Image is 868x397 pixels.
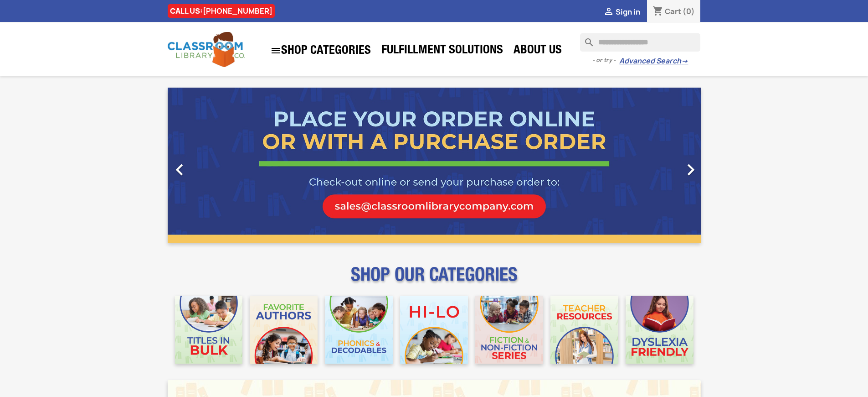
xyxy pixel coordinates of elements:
i:  [270,45,281,56]
i:  [603,7,614,18]
img: CLC_HiLo_Mobile.jpg [400,296,468,364]
a: Fulfillment Solutions [377,42,508,60]
span: - or try - [592,56,619,65]
img: CLC_Favorite_Authors_Mobile.jpg [250,296,318,364]
i: shopping_cart [652,6,663,17]
a: [PHONE_NUMBER] [203,6,272,16]
a: Previous [168,88,248,243]
img: Classroom Library Company [168,32,245,67]
img: CLC_Phonics_And_Decodables_Mobile.jpg [325,296,393,364]
p: SHOP OUR CATEGORIES [168,272,701,288]
img: CLC_Dyslexia_Mobile.jpg [626,296,693,364]
i: search [580,33,591,44]
span: (0) [683,6,695,16]
a: Next [621,88,701,243]
a: Advanced Search→ [619,57,688,66]
i:  [168,158,191,181]
img: CLC_Fiction_Nonfiction_Mobile.jpg [475,296,543,364]
a:  Sign in [603,7,640,17]
div: CALL US: [168,4,275,18]
img: CLC_Teacher_Resources_Mobile.jpg [550,296,618,364]
a: About Us [509,42,566,60]
a: SHOP CATEGORIES [266,41,375,61]
span: Cart [665,6,681,16]
span: → [681,57,688,66]
ul: Carousel container [168,88,701,243]
input: Search [580,33,700,52]
span: Sign in [616,7,640,17]
img: CLC_Bulk_Mobile.jpg [175,296,243,364]
i:  [679,158,702,181]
